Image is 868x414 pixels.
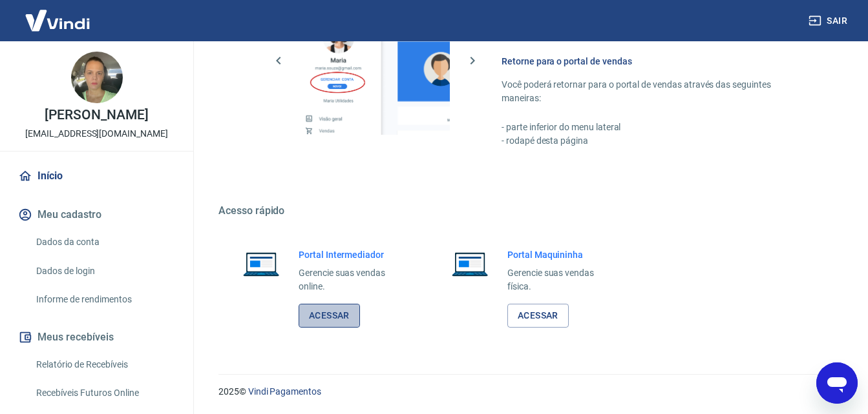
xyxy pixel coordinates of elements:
h6: Portal Maquininha [507,248,613,261]
p: [PERSON_NAME] [45,108,148,122]
img: Vindi [16,1,100,40]
a: Acessar [507,304,569,328]
a: Dados da conta [31,229,178,255]
p: Você poderá retornar para o portal de vendas através das seguintes maneiras: [502,78,806,105]
p: - rodapé desta página [502,134,806,148]
h6: Retorne para o portal de vendas [502,55,806,68]
p: Gerencie suas vendas física. [507,266,613,293]
a: Início [16,162,178,190]
p: 2025 © [218,385,837,399]
a: Vindi Pagamentos [248,386,321,397]
h5: Acesso rápido [218,204,837,217]
a: Dados de login [31,258,178,284]
p: - parte inferior do menu lateral [502,121,806,134]
img: Imagem de um notebook aberto [443,248,497,279]
h6: Portal Intermediador [299,248,404,261]
button: Meus recebíveis [16,323,178,351]
img: Imagem de um notebook aberto [234,248,288,279]
p: Gerencie suas vendas online. [299,266,404,293]
a: Informe de rendimentos [31,286,178,313]
img: 15d61fe2-2cf3-463f-abb3-188f2b0ad94a.jpeg [71,52,123,103]
p: [EMAIL_ADDRESS][DOMAIN_NAME] [25,127,168,141]
a: Acessar [299,304,360,328]
iframe: Botão para abrir a janela de mensagens [816,362,858,404]
button: Sair [806,9,852,33]
a: Relatório de Recebíveis [31,351,178,378]
a: Recebíveis Futuros Online [31,380,178,406]
button: Meu cadastro [16,201,178,229]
